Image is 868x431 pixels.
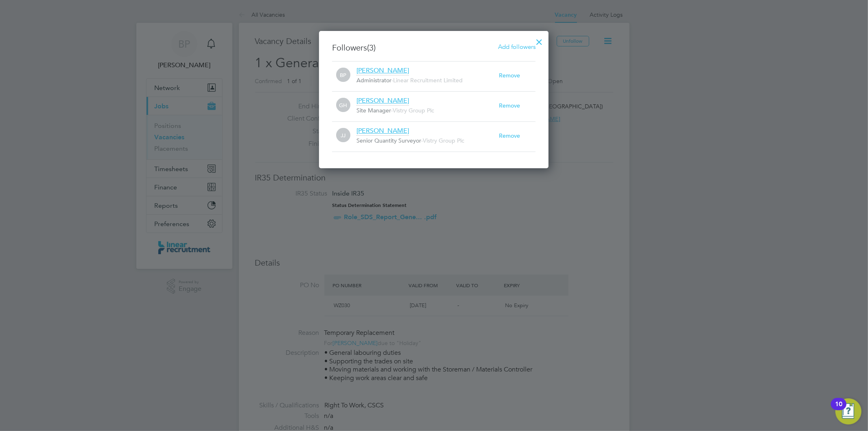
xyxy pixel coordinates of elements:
span: Site Manager [356,107,391,114]
span: GH [336,98,350,112]
div: 10 [835,404,842,415]
span: [PERSON_NAME] [356,127,409,135]
span: [PERSON_NAME] [356,97,409,105]
div: Remove [499,97,536,114]
span: Senior Quantity Surveyor [356,137,421,144]
button: Open Resource Center, 10 new notifications [835,398,861,424]
span: (3) [367,42,376,53]
h3: Followers [332,42,536,53]
span: Administrator [356,77,391,84]
span: Add followers [498,43,536,51]
span: JJ [336,128,350,143]
span: - [421,137,423,144]
span: BP [336,68,350,82]
span: Vistry Group Plc [393,107,434,114]
span: [PERSON_NAME] [356,66,409,75]
span: - [391,107,393,114]
span: Vistry Group Plc [423,137,464,144]
div: Remove [499,127,536,145]
div: Remove [499,66,536,84]
span: Linear Recruitment Limited [393,77,463,84]
span: - [391,77,393,84]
